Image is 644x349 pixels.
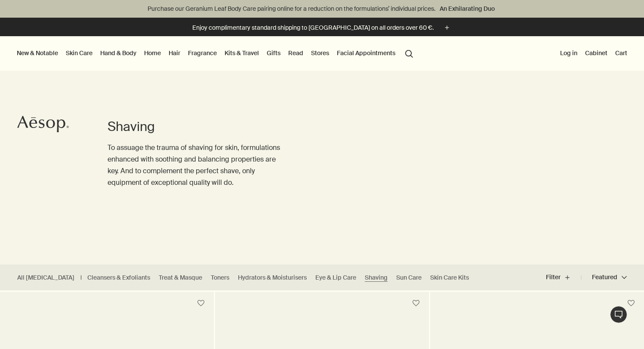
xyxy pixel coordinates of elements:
p: To assuage the trauma of shaving for skin, formulations enhanced with soothing and balancing prop... [108,142,288,189]
a: Home [142,47,163,59]
a: Hydrators & Moisturisers [238,274,307,282]
a: Shaving [365,274,388,282]
button: Cart [613,47,629,59]
a: Toners [211,274,229,282]
h1: Shaving [108,118,288,135]
a: Skin Care Kits [430,274,469,282]
p: Enjoy complimentary standard shipping to [GEOGRAPHIC_DATA] on all orders over 60 €. [192,23,434,32]
button: Stores [309,47,331,59]
a: All [MEDICAL_DATA] [17,274,74,282]
a: Skin Care [64,47,94,59]
a: Read [287,47,305,59]
a: Hand & Body [99,47,138,59]
button: Save to cabinet [408,296,424,311]
button: Featured [581,267,627,288]
a: Hair [167,47,182,59]
nav: supplementary [558,36,629,71]
a: Aesop [15,113,71,137]
a: Sun Care [396,274,422,282]
button: Open search [401,45,417,61]
button: Enjoy complimentary standard shipping to [GEOGRAPHIC_DATA] on all orders over 60 €. [192,23,452,33]
button: Save to cabinet [193,296,209,311]
button: Filter [546,267,581,288]
button: Log in [558,47,579,59]
a: Facial Appointments [335,47,397,59]
a: Fragrance [186,47,219,59]
a: Treat & Masque [159,274,202,282]
p: Purchase our Geranium Leaf Body Care pairing online for a reduction on the formulations’ individu... [9,4,635,13]
a: Eye & Lip Care [315,274,356,282]
a: Cabinet [583,47,609,59]
nav: primary [15,36,417,71]
a: An Exhilarating Duo [438,4,496,13]
button: New & Notable [15,47,60,59]
a: Kits & Travel [223,47,261,59]
svg: Aesop [17,115,69,133]
a: Cleansers & Exfoliants [87,274,150,282]
button: Chat en direct [610,306,627,323]
a: Gifts [265,47,282,59]
button: Save to cabinet [623,296,639,311]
